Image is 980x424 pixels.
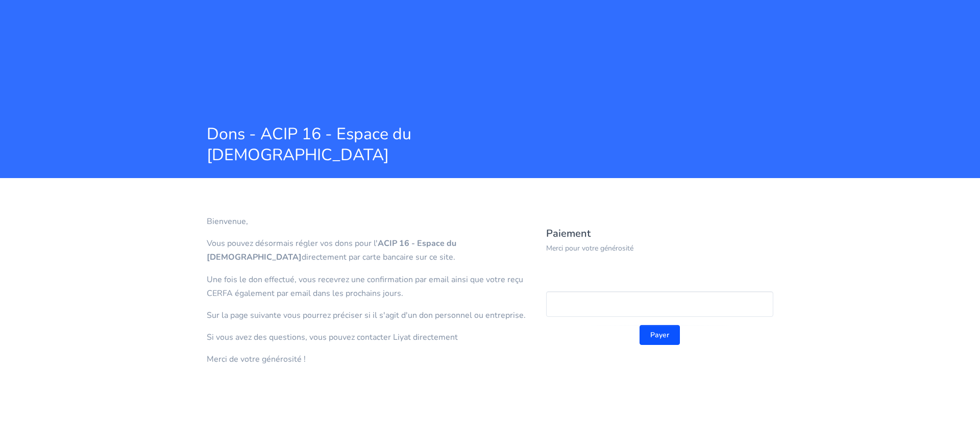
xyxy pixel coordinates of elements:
iframe: Cadre de saisie sécurisé pour le paiement par carte [557,298,763,307]
p: Une fois le don effectué, vous recevrez une confirmation par email ainsi que votre reçu CERFA éga... [207,273,531,301]
p: Merci pour votre générosité [546,242,773,255]
p: Si vous avez des questions, vous pouvez contacter Liyat directement [207,331,531,344]
button: Payer [640,325,680,345]
span: Dons - ACIP 16 - Espace du [DEMOGRAPHIC_DATA] [207,123,579,166]
p: Merci de votre générosité ! [207,353,531,366]
iframe: Cadre de bouton sécurisé pour le paiement [546,271,773,291]
h5: Paiement [546,227,773,240]
p: Sur la page suivante vous pourrez préciser si il s'agit d'un don personnel ou entreprise. [207,309,531,322]
p: Vous pouvez désormais régler vos dons pour l' directement par carte bancaire sur ce site. [207,237,531,264]
p: Bienvenue, [207,215,531,229]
